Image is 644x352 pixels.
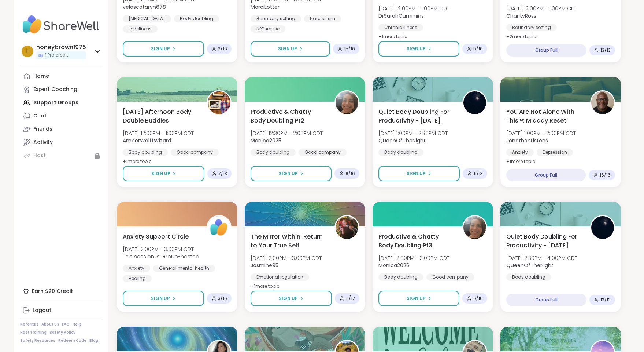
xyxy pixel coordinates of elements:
[123,108,199,125] span: [DATE] Afternoon Body Double Buddies
[218,46,227,52] span: 2 / 16
[123,15,171,22] div: [MEDICAL_DATA]
[251,291,332,306] button: Sign Up
[123,41,204,57] button: Sign Up
[251,232,326,250] span: The Mirror Within: Return to Your True Self
[20,123,102,136] a: Friends
[506,232,582,250] span: Quiet Body Doubling For Productivity - [DATE]
[378,254,449,262] span: [DATE] 2:00PM - 3:00PM CDT
[506,12,536,19] b: CharityRoss
[591,216,614,239] img: QueenOfTheNight
[251,108,326,125] span: Productive & Chatty Body Doubling Pt2
[378,24,423,31] div: Chronic Illness
[251,262,278,269] b: Jasmine95
[336,91,358,114] img: Monica2025
[537,149,573,156] div: Depression
[20,136,102,149] a: Activity
[20,284,102,298] div: Earn $20 Credit
[73,322,81,327] a: Help
[123,3,166,11] b: velascotaryn678
[378,108,454,125] span: Quiet Body Doubling For Productivity - [DATE]
[251,15,301,22] div: Boundary setting
[279,170,298,177] span: Sign Up
[506,44,586,57] div: Group Full
[336,216,358,239] img: Jasmine95
[506,169,586,181] div: Group Full
[123,149,168,156] div: Body doubling
[33,152,46,159] div: Host
[378,41,459,57] button: Sign Up
[506,108,582,125] span: You Are Not Alone With This™: Midday Reset
[407,295,426,302] span: Sign Up
[251,41,330,57] button: Sign Up
[20,330,47,335] a: Host Training
[506,149,534,156] div: Anxiety
[45,52,68,58] span: 1 Pro credit
[304,15,341,22] div: Narcissism
[506,254,577,262] span: [DATE] 2:30PM - 4:00PM CDT
[151,295,170,302] span: Sign Up
[208,91,230,114] img: AmberWolffWizard
[62,322,70,327] a: FAQ
[123,265,150,272] div: Anxiety
[153,265,215,272] div: General mental health
[378,12,424,19] b: DrSarahCummins
[20,322,38,327] a: Referrals
[218,171,227,177] span: 7 / 13
[506,273,551,281] div: Body doubling
[123,25,158,33] div: Loneliness
[26,47,30,56] span: h
[506,24,557,31] div: Boundary setting
[506,294,586,306] div: Group Full
[33,139,53,146] div: Activity
[33,307,51,314] div: Logout
[600,297,611,303] span: 13 / 13
[299,149,347,156] div: Good company
[251,149,296,156] div: Body doubling
[378,130,448,137] span: [DATE] 1:00PM - 2:30PM CDT
[378,5,449,12] span: [DATE] 12:00PM - 1:00PM CDT
[20,109,102,123] a: Chat
[20,149,102,162] a: Host
[251,273,309,281] div: Emotional regulation
[20,70,102,83] a: Home
[463,91,486,114] img: QueenOfTheNight
[36,43,86,51] div: honeybrown1975
[378,149,423,156] div: Body doubling
[123,291,204,306] button: Sign Up
[218,295,227,301] span: 3 / 16
[591,91,614,114] img: JonathanListens
[151,170,170,177] span: Sign Up
[506,137,548,144] b: JonathanListens
[33,73,49,80] div: Home
[89,338,98,343] a: Blog
[378,166,460,181] button: Sign Up
[473,295,483,301] span: 6 / 16
[251,130,323,137] span: [DATE] 12:30PM - 2:00PM CDT
[41,322,59,327] a: About Us
[278,46,297,52] span: Sign Up
[58,338,86,343] a: Redeem Code
[171,149,219,156] div: Good company
[123,275,152,282] div: Healing
[123,253,199,260] span: This session is Group-hosted
[378,232,454,250] span: Productive & Chatty Body Doubling Pt3
[151,46,170,52] span: Sign Up
[473,46,483,52] span: 5 / 16
[378,273,423,281] div: Body doubling
[378,291,459,306] button: Sign Up
[20,12,102,37] img: ShareWell Nav Logo
[600,47,611,53] span: 13 / 13
[123,166,204,181] button: Sign Up
[426,273,474,281] div: Good company
[33,86,77,93] div: Expert Coaching
[174,15,219,22] div: Body doubling
[251,137,281,144] b: Monica2025
[123,130,194,137] span: [DATE] 12:00PM - 1:00PM CDT
[123,246,199,253] span: [DATE] 2:00PM - 3:00PM CDT
[251,254,322,262] span: [DATE] 2:00PM - 3:00PM CDT
[49,330,75,335] a: Safety Policy
[345,171,355,177] span: 8 / 16
[474,171,483,177] span: 11 / 13
[251,25,285,33] div: NPD Abuse
[506,130,576,137] span: [DATE] 1:00PM - 2:00PM CDT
